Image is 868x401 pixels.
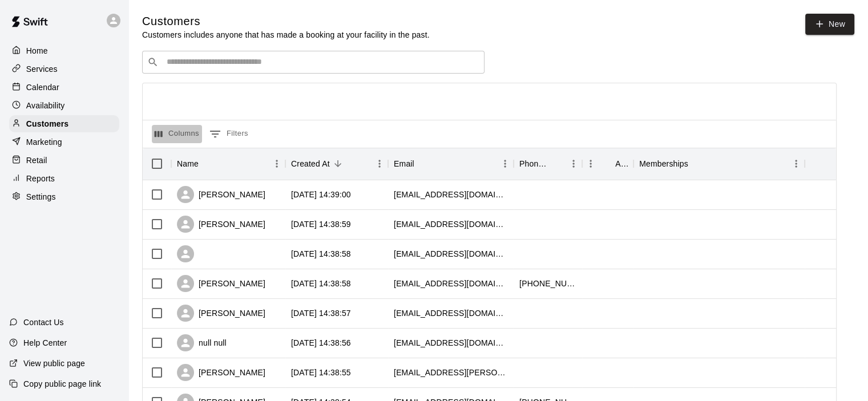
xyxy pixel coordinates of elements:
[394,278,508,289] div: zullom30@gmail.com
[9,170,119,187] a: Reports
[177,305,265,322] div: [PERSON_NAME]
[268,155,285,172] button: Menu
[291,148,330,180] div: Created At
[177,364,265,381] div: [PERSON_NAME]
[23,337,67,349] p: Help Center
[639,148,688,180] div: Memberships
[549,156,565,172] button: Sort
[142,14,430,29] h5: Customers
[291,218,351,230] div: 2025-09-09 14:38:59
[688,156,704,172] button: Sort
[9,152,119,169] a: Retail
[291,307,351,319] div: 2025-09-09 14:38:57
[23,358,85,369] p: View public page
[9,97,119,114] a: Availability
[565,155,582,172] button: Menu
[26,82,59,93] p: Calendar
[285,148,388,180] div: Created At
[371,155,388,172] button: Menu
[394,337,508,349] div: zougaven@gmail.com
[26,136,62,148] p: Marketing
[394,148,414,180] div: Email
[152,125,202,143] button: Select columns
[26,100,65,111] p: Availability
[599,156,615,172] button: Sort
[496,155,514,172] button: Menu
[26,63,58,75] p: Services
[615,148,628,180] div: Age
[394,248,508,260] div: zunigasophia5@gmail.com
[514,148,582,180] div: Phone Number
[26,191,56,202] p: Settings
[805,14,854,35] a: New
[9,79,119,96] a: Calendar
[291,367,351,378] div: 2025-09-09 14:38:55
[394,307,508,319] div: zparker366@gmail.com
[9,133,119,151] a: Marketing
[9,115,119,132] a: Customers
[177,186,265,203] div: [PERSON_NAME]
[171,148,285,180] div: Name
[394,367,508,378] div: zoey.freeman@yahoo.com
[9,188,119,205] a: Settings
[291,337,351,349] div: 2025-09-09 14:38:56
[291,278,351,289] div: 2025-09-09 14:38:58
[388,148,514,180] div: Email
[177,216,265,233] div: [PERSON_NAME]
[26,173,55,184] p: Reports
[394,189,508,200] div: zzcampbellr@yahoo.com
[142,29,430,40] p: Customers includes anyone that has made a booking at your facility in the past.
[177,275,265,292] div: [PERSON_NAME]
[26,155,47,166] p: Retail
[330,156,346,172] button: Sort
[9,60,119,78] a: Services
[414,156,430,172] button: Sort
[26,45,48,56] p: Home
[394,218,508,230] div: zwilliams8@yahoo.com
[9,42,119,59] a: Home
[788,155,805,172] button: Menu
[207,125,251,143] button: Show filters
[177,334,227,351] div: null null
[582,148,633,180] div: Age
[291,189,351,200] div: 2025-09-09 14:39:00
[582,155,599,172] button: Menu
[177,148,199,180] div: Name
[142,51,485,74] div: Search customers by name or email
[519,148,549,180] div: Phone Number
[26,118,68,129] p: Customers
[291,248,351,260] div: 2025-09-09 14:38:58
[199,156,215,172] button: Sort
[633,148,805,180] div: Memberships
[23,317,64,328] p: Contact Us
[23,378,101,390] p: Copy public page link
[519,278,576,289] div: +16142968668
